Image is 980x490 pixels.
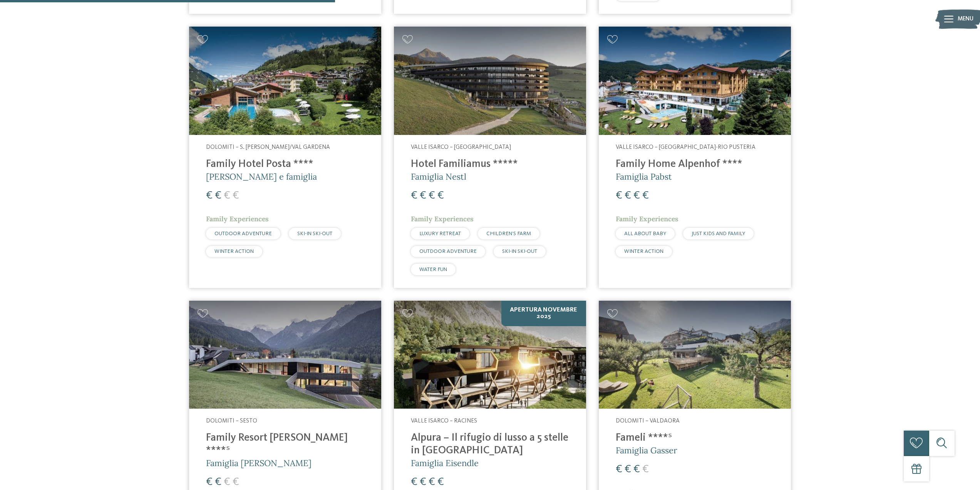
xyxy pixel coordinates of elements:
span: Dolomiti – S. [PERSON_NAME]/Val Gardena [206,144,330,150]
h4: Family Resort [PERSON_NAME] ****ˢ [206,432,364,457]
span: Famiglia Pabst [616,171,672,182]
span: Dolomiti – Valdaora [616,418,680,424]
span: € [233,190,239,201]
span: SKI-IN SKI-OUT [502,249,537,254]
h4: Alpura – Il rifugio di lusso a 5 stelle in [GEOGRAPHIC_DATA] [411,432,569,457]
span: JUST KIDS AND FAMILY [692,231,745,236]
a: Cercate un hotel per famiglie? Qui troverete solo i migliori! Dolomiti – S. [PERSON_NAME]/Val Gar... [189,27,381,288]
img: Cercate un hotel per famiglie? Qui troverete solo i migliori! [394,301,586,409]
img: Family Home Alpenhof **** [599,27,791,135]
span: € [633,464,640,475]
span: € [224,477,230,488]
span: € [215,190,221,201]
span: Valle Isarco – Racines [411,418,477,424]
h4: Family Home Alpenhof **** [616,158,774,171]
span: [PERSON_NAME] e famiglia [206,171,317,182]
span: WATER FUN [419,267,447,272]
span: € [625,190,631,201]
span: € [411,190,417,201]
span: Family Experiences [616,214,678,223]
span: SKI-IN SKI-OUT [297,231,332,236]
span: Famiglia Eisendle [411,458,479,468]
span: Famiglia Gasser [616,445,677,456]
span: Family Experiences [411,214,474,223]
img: Cercate un hotel per famiglie? Qui troverete solo i migliori! [189,27,381,135]
img: Cercate un hotel per famiglie? Qui troverete solo i migliori! [599,301,791,409]
span: € [642,190,649,201]
span: WINTER ACTION [624,249,663,254]
span: WINTER ACTION [214,249,254,254]
img: Family Resort Rainer ****ˢ [189,301,381,409]
span: € [206,477,213,488]
a: Cercate un hotel per famiglie? Qui troverete solo i migliori! Valle Isarco – [GEOGRAPHIC_DATA] Ho... [394,27,586,288]
span: Valle Isarco – [GEOGRAPHIC_DATA] [411,144,511,150]
span: € [224,190,230,201]
span: € [233,477,239,488]
span: ALL ABOUT BABY [624,231,666,236]
span: Valle Isarco – [GEOGRAPHIC_DATA]-Rio Pusteria [616,144,756,150]
span: € [206,190,213,201]
span: OUTDOOR ADVENTURE [214,231,272,236]
a: Cercate un hotel per famiglie? Qui troverete solo i migliori! Valle Isarco – [GEOGRAPHIC_DATA]-Ri... [599,27,791,288]
span: € [616,190,622,201]
img: Cercate un hotel per famiglie? Qui troverete solo i migliori! [394,27,586,135]
span: € [411,477,417,488]
span: Dolomiti – Sesto [206,418,257,424]
span: Famiglia Nestl [411,171,466,182]
span: € [633,190,640,201]
span: € [437,190,444,201]
span: € [437,477,444,488]
span: € [429,477,435,488]
span: € [420,477,426,488]
h4: Family Hotel Posta **** [206,158,364,171]
span: Famiglia [PERSON_NAME] [206,458,312,468]
span: € [642,464,649,475]
span: € [429,190,435,201]
span: € [420,190,426,201]
span: € [616,464,622,475]
span: Family Experiences [206,214,269,223]
span: LUXURY RETREAT [419,231,461,236]
span: € [215,477,221,488]
span: OUTDOOR ADVENTURE [419,249,477,254]
span: € [625,464,631,475]
span: CHILDREN’S FARM [486,231,531,236]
